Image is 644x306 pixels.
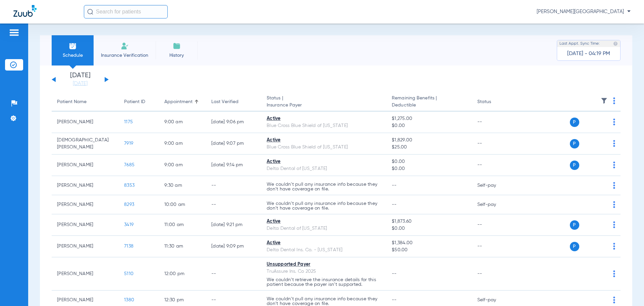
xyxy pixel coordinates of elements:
td: 9:00 AM [159,155,206,176]
td: [PERSON_NAME] [52,155,119,176]
th: Status [472,93,517,112]
input: Search for patients [84,5,168,18]
span: Insurance Verification [99,52,151,59]
td: [DATE] 9:07 PM [206,133,261,155]
div: Active [267,158,381,165]
img: Manual Insurance Verification [121,42,129,50]
div: Active [267,218,381,225]
td: -- [472,155,517,176]
img: Search Icon [87,9,93,15]
div: Delta Dental Ins. Co. - [US_STATE] [267,247,381,254]
td: 9:00 AM [159,112,206,133]
img: group-dot-blue.svg [613,119,615,125]
span: $1,384.00 [392,239,466,247]
img: group-dot-blue.svg [613,162,615,168]
span: [DATE] - 04:19 PM [567,50,610,57]
td: [DATE] 9:21 PM [206,214,261,236]
td: 10:00 AM [159,195,206,214]
span: $0.00 [392,158,466,165]
img: group-dot-blue.svg [613,243,615,250]
span: Insurance Payer [267,102,381,109]
span: Schedule [57,52,89,59]
td: -- [472,214,517,236]
div: Patient ID [124,98,154,105]
span: 7685 [124,163,135,167]
p: We couldn’t pull any insurance info because they don’t have coverage on file. [267,297,381,306]
td: 12:00 PM [159,257,206,291]
div: Blue Cross Blue Shield of [US_STATE] [267,122,381,129]
span: -- [392,298,397,302]
img: filter.svg [601,97,607,104]
span: -- [392,183,397,188]
span: Deductible [392,102,466,109]
td: 9:00 AM [159,133,206,155]
span: Last Appt. Sync Time: [559,40,600,47]
th: Remaining Benefits | [386,93,472,112]
td: [PERSON_NAME] [52,176,119,195]
td: [PERSON_NAME] [52,195,119,214]
td: [DATE] 9:09 PM [206,236,261,257]
span: 1380 [124,298,134,302]
div: Patient Name [57,98,113,105]
span: $0.00 [392,165,466,172]
td: [PERSON_NAME] [52,257,119,291]
div: Active [267,115,381,122]
div: Appointment [164,98,193,105]
td: 11:30 AM [159,236,206,257]
td: 9:30 AM [159,176,206,195]
td: [PERSON_NAME] [52,236,119,257]
img: group-dot-blue.svg [613,97,615,104]
span: $50.00 [392,247,466,254]
span: $0.00 [392,122,466,129]
p: We couldn’t pull any insurance info because they don’t have coverage on file. [267,201,381,211]
span: P [570,139,579,148]
span: 8293 [124,202,134,207]
div: Delta Dental of [US_STATE] [267,225,381,232]
div: Blue Cross Blue Shield of [US_STATE] [267,144,381,151]
span: 3419 [124,222,133,227]
td: -- [472,236,517,257]
img: last sync help info [613,41,618,46]
div: Patient ID [124,98,145,105]
img: group-dot-blue.svg [613,297,615,303]
td: -- [206,195,261,214]
td: [DATE] 9:14 PM [206,155,261,176]
div: Active [267,137,381,144]
img: group-dot-blue.svg [613,270,615,277]
span: P [570,242,579,251]
td: Self-pay [472,176,517,195]
a: [DATE] [60,80,100,87]
span: History [161,52,193,59]
div: TruAssure Ins. Co 2025 [267,268,381,275]
td: 11:00 AM [159,214,206,236]
img: Zuub Logo [13,5,37,17]
td: [DATE] 9:06 PM [206,112,261,133]
img: group-dot-blue.svg [613,201,615,208]
td: -- [472,257,517,291]
div: Last Verified [211,98,256,105]
span: 5110 [124,271,133,276]
span: $1,275.00 [392,115,466,122]
li: [DATE] [60,72,100,87]
span: -- [392,202,397,207]
td: Self-pay [472,195,517,214]
td: [PERSON_NAME] [52,214,119,236]
img: group-dot-blue.svg [613,182,615,189]
span: P [570,118,579,127]
img: hamburger-icon [9,29,19,37]
span: [PERSON_NAME][GEOGRAPHIC_DATA] [537,8,631,15]
p: We couldn’t pull any insurance info because they don’t have coverage on file. [267,182,381,191]
span: $1,829.00 [392,137,466,144]
span: 8353 [124,183,135,188]
img: group-dot-blue.svg [613,221,615,228]
td: -- [472,133,517,155]
span: P [570,220,579,230]
td: [DEMOGRAPHIC_DATA][PERSON_NAME] [52,133,119,155]
td: -- [472,112,517,133]
td: [PERSON_NAME] [52,112,119,133]
span: 7919 [124,141,133,146]
span: P [570,161,579,170]
p: We couldn’t retrieve the insurance details for this patient because the payer isn’t supported. [267,277,381,287]
div: Delta Dental of [US_STATE] [267,165,381,172]
div: Appointment [164,98,201,105]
